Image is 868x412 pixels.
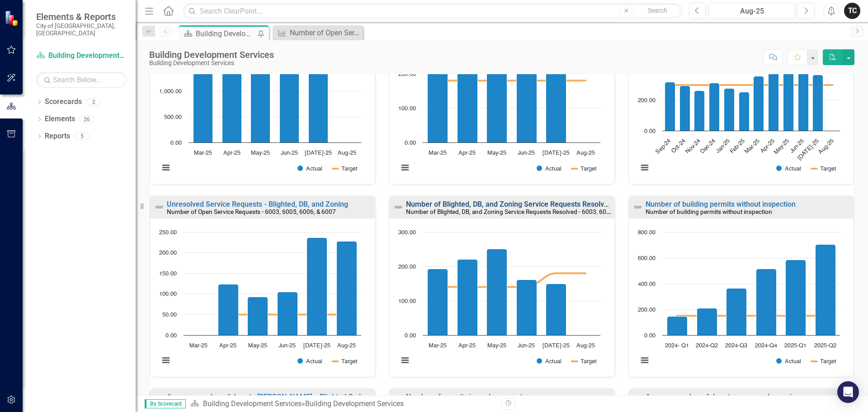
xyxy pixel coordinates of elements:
[305,150,332,156] text: [DATE]-25
[679,85,690,131] path: Oct-24, 297. Actual.
[428,39,586,143] g: Actual, series 1 of 2. Bar series with 6 bars.
[572,358,597,365] button: Show Target
[290,27,361,38] div: Number of Open Service Requests - 6003, 6005, 6006, & 6007
[394,35,605,182] svg: Interactive chart
[398,230,416,236] text: 300.00
[665,82,675,131] path: Sep-24, 318. Actual.
[572,165,597,172] button: Show Target
[155,35,370,182] div: Chart. Highcharts interactive chart.
[159,291,177,297] text: 100.00
[183,3,682,19] input: Search ClearPoint...
[149,50,274,60] div: Building Development Services
[333,165,358,172] button: Show Target
[699,138,716,155] text: Dec-24
[155,35,366,182] svg: Interactive chart
[768,62,778,131] path: Apr-25, 449. Actual.
[648,7,667,14] span: Search
[280,44,299,142] path: Jun-25, 1,900. Actual.
[785,260,806,336] path: 2025-Q1, 585. Actual.
[189,343,208,349] text: Mar-25
[36,51,127,61] a: Building Development Services
[155,227,370,374] div: Chart. Highcharts interactive chart.
[145,399,186,408] span: By Scorecard
[646,208,772,215] small: Number of building permits without inspection
[36,72,127,88] input: Search Below...
[709,83,719,131] path: Dec-24, 312. Actual.
[251,150,270,156] text: May-25
[45,131,70,142] a: Reports
[715,138,731,154] text: Jan-25
[398,298,416,304] text: 100.00
[196,28,255,39] div: Building Development Services
[638,98,656,104] text: 200.00
[798,71,808,131] path: Jun-25, 391. Actual.
[297,358,322,365] button: Show Actual
[36,22,127,37] small: City of [GEOGRAPHIC_DATA], [GEOGRAPHIC_DATA]
[667,317,687,336] path: 2024- Q1, 145. Actual.
[644,128,656,134] text: 0.00
[198,238,357,336] g: Actual, series 1 of 2. Bar series with 6 bars.
[638,230,656,236] text: 800.00
[628,196,854,378] div: Double-Click to Edit
[646,200,796,208] a: Number of building permits without inspection
[546,50,566,142] path: Jul-25, 269. Actual.
[459,150,476,156] text: Apr-25
[429,343,447,349] text: Mar-25
[248,297,268,336] path: May-25, 93. Actual.
[337,343,356,349] text: Aug-25
[670,138,687,154] text: Oct-24
[281,150,298,156] text: Jun-25
[303,343,330,349] text: [DATE]-25
[487,63,507,142] path: May-25, 231. Actual.
[773,138,790,156] text: May-25
[307,238,327,336] path: Jul-25, 236. Actual.
[159,230,177,236] text: 250.00
[398,71,416,77] text: 200.00
[755,343,777,349] text: 2024-Q4
[783,65,793,131] path: May-25, 429. Actual.
[154,202,165,213] img: Not Defined
[708,3,795,19] button: Aug-25
[275,27,361,38] a: Number of Open Service Requests - 6003, 6005, 6006, & 6007
[739,92,749,131] path: Feb-25, 255. Actual.
[812,75,823,131] path: Jul-25, 366. Actual.
[394,35,609,182] div: Chart. Highcharts interactive chart.
[784,343,807,349] text: 2025-Q1
[844,3,860,19] button: TC
[80,115,94,123] div: 26
[338,150,356,156] text: Aug-25
[753,76,764,131] path: Mar-25, 359. Actual.
[837,381,859,403] div: Open Intercom Messenger
[638,354,651,367] button: View chart menu, Chart
[393,395,404,406] img: Not Defined
[203,399,302,408] a: Building Development Services
[518,150,535,156] text: Jun-25
[222,58,242,142] path: Apr-25, 1,630. Actual.
[399,161,411,174] button: View chart menu, Chart
[576,343,595,349] text: Aug-25
[726,289,746,336] path: 2024-Q3, 363. Actual.
[36,11,127,22] span: Elements & Reports
[394,227,609,374] div: Chart. Highcharts interactive chart.
[632,395,643,406] img: Not Defined
[406,207,648,216] small: Number of Blighted, DB, and Zoning Service Requests Resolved - 6003, 6005, 6006, 6007
[394,227,605,374] svg: Interactive chart
[797,138,820,161] text: [DATE]-25
[398,264,416,270] text: 200.00
[576,150,595,156] text: Aug-25
[694,90,704,131] path: Nov-24, 264. Actual.
[458,260,478,336] path: Apr-25, 220. Actual.
[154,395,165,406] img: Not Defined
[429,150,447,156] text: Mar-25
[789,138,805,154] text: Jun-25
[149,60,274,66] div: Building Development Services
[724,88,734,131] path: Jan-25, 277. Actual.
[193,39,348,143] g: Actual, series 1 of 2. Bar series with 6 bars.
[399,354,411,367] button: View chart menu, Chart
[638,307,656,313] text: 200.00
[159,89,182,95] text: 1,000.00
[428,61,448,142] path: Mar-25, 238. Actual.
[164,114,182,120] text: 500.00
[632,202,643,213] img: Not Defined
